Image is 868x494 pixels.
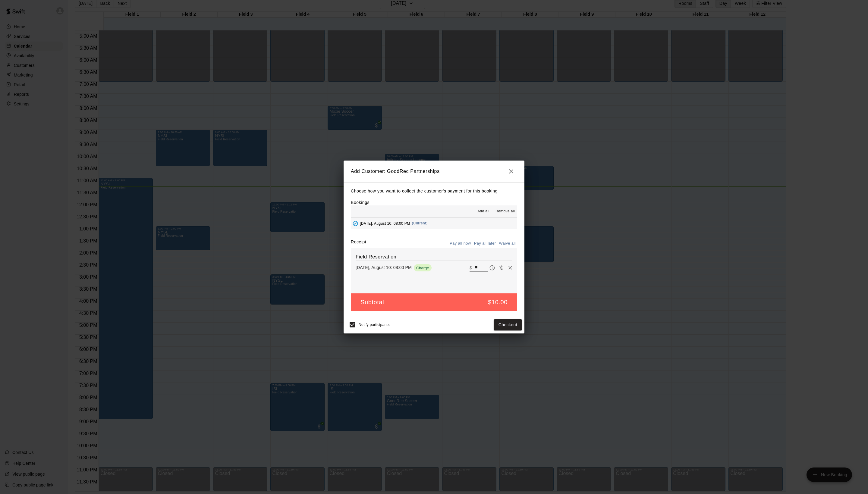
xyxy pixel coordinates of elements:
p: $ [470,265,472,271]
button: Pay all later [473,239,498,248]
h5: Subtotal [360,298,384,306]
span: (Current) [412,221,428,225]
span: [DATE], August 10: 08:00 PM [360,221,410,225]
label: Bookings [351,200,370,205]
p: Choose how you want to collect the customer's payment for this booking [351,187,517,195]
h6: Field Reservation [356,253,512,261]
button: Added - Collect Payment[DATE], August 10: 08:00 PM(Current) [351,218,517,229]
button: Waive all [497,239,517,248]
span: Charge [414,266,432,270]
span: Pay later [488,265,497,270]
h5: $10.00 [488,298,508,306]
button: Checkout [494,319,522,330]
p: [DATE], August 10: 08:00 PM [356,264,412,270]
span: Waive payment [497,265,506,270]
button: Added - Collect Payment [351,219,360,228]
span: Add all [477,208,489,214]
h2: Add Customer: GoodRec Partnerships [344,161,524,182]
button: Pay all now [448,239,473,248]
span: Remove all [495,208,515,214]
button: Remove all [493,207,517,216]
span: Notify participants [359,323,390,327]
button: Remove [506,263,515,272]
button: Add all [474,207,493,216]
label: Receipt [351,239,366,248]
